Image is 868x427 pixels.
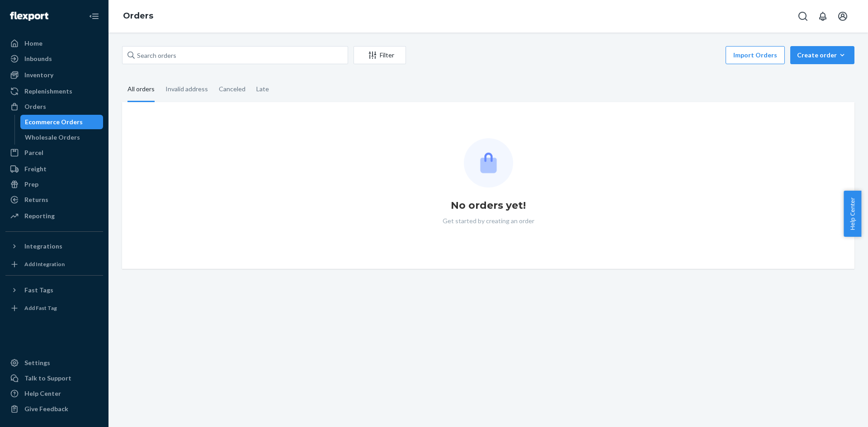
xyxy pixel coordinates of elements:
[5,68,103,82] a: Inventory
[256,77,269,101] div: Late
[5,52,103,66] a: Inbounds
[5,177,103,192] a: Prep
[25,117,83,127] div: Ecommerce Orders
[127,77,155,102] div: All orders
[24,164,47,174] div: Freight
[24,242,62,251] div: Integrations
[834,7,852,25] button: Open account menu
[451,198,526,213] h1: No orders yet!
[24,286,53,295] div: Fast Tags
[24,70,53,80] div: Inventory
[5,99,103,114] a: Orders
[20,115,104,129] a: Ecommerce Orders
[24,389,61,398] div: Help Center
[24,374,71,383] div: Talk to Support
[24,148,43,157] div: Parcel
[5,239,103,253] button: Integrations
[5,301,103,315] a: Add Fast Tag
[122,46,348,64] input: Search orders
[5,371,103,385] button: Talk to Support
[5,192,103,207] a: Returns
[123,11,153,21] a: Orders
[20,130,104,145] a: Wholesale Orders
[24,195,48,204] div: Returns
[354,51,406,60] div: Filter
[24,54,52,63] div: Inbounds
[5,145,103,160] a: Parcel
[726,46,785,64] button: Import Orders
[814,7,832,25] button: Open notifications
[165,77,208,101] div: Invalid address
[219,77,245,101] div: Canceled
[116,3,160,29] ol: breadcrumbs
[24,304,57,312] div: Add Fast Tag
[5,402,103,416] button: Give Feedback
[24,358,50,367] div: Settings
[10,12,48,21] img: Flexport logo
[797,51,848,60] div: Create order
[464,138,513,188] img: Empty list
[5,257,103,272] a: Add Integration
[24,260,65,268] div: Add Integration
[24,404,68,413] div: Give Feedback
[24,102,46,111] div: Orders
[794,7,812,25] button: Open Search Box
[24,180,38,189] div: Prep
[5,36,103,51] a: Home
[5,162,103,176] a: Freight
[5,84,103,99] a: Replenishments
[24,39,42,48] div: Home
[844,191,861,237] button: Help Center
[354,46,406,64] button: Filter
[5,283,103,297] button: Fast Tags
[85,7,103,25] button: Close Navigation
[5,386,103,401] a: Help Center
[25,133,80,142] div: Wholesale Orders
[443,216,534,225] p: Get started by creating an order
[24,211,55,221] div: Reporting
[24,87,72,96] div: Replenishments
[5,356,103,370] a: Settings
[5,209,103,223] a: Reporting
[790,46,854,64] button: Create order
